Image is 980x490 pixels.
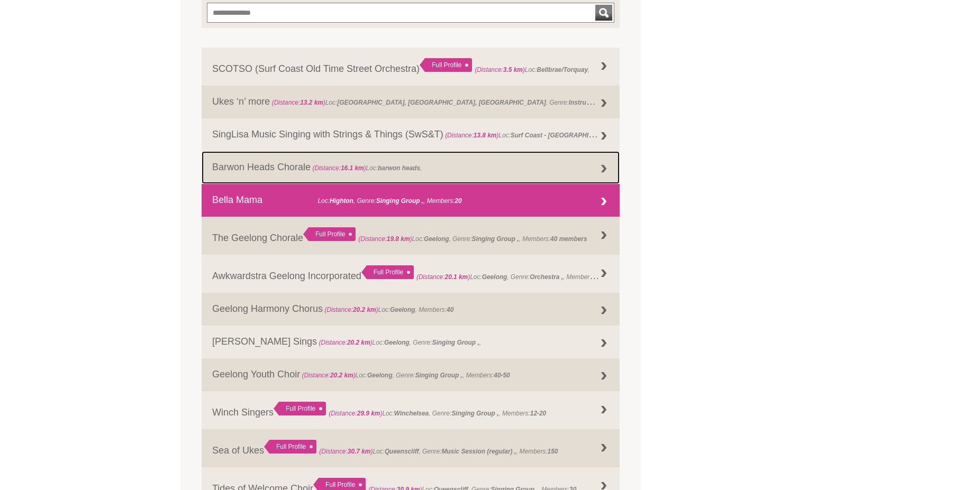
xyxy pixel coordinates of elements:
[202,255,620,293] a: Awkwardstra Geelong Incorporated Full Profile (Distance:20.1 km)Loc:Geelong, Genre:Orchestra ,, M...
[415,372,462,379] strong: Singing Group ,
[474,132,497,139] strong: 13.8 km
[202,151,620,184] a: Barwon Heads Chorale (Distance:16.1 km)Loc:barwon heads,
[420,58,472,72] div: Full Profile
[445,273,468,281] strong: 20.1 km
[270,96,632,107] span: Loc: , Genre: ,
[202,391,620,429] a: Winch Singers Full Profile (Distance:29.9 km)Loc:Winchelsea, Genre:Singing Group ,, Members:12-20
[530,410,546,417] strong: 12-20
[447,306,453,313] strong: 40
[358,235,587,243] span: Loc: , Genre: , Members:
[202,184,620,217] a: Bella Mama (Distance:17.1 km)Loc:Highton, Genre:Singing Group ,, Members:20
[329,410,546,417] span: Loc: , Genre: , Members:
[432,339,479,346] strong: Singing Group ,
[272,99,325,106] span: (Distance: )
[330,372,353,379] strong: 20.2 km
[367,372,393,379] strong: Geelong
[293,197,316,205] strong: 17.1 km
[330,197,353,205] strong: Highton
[312,164,366,172] span: (Distance: )
[264,440,316,454] div: Full Profile
[337,99,546,106] strong: [GEOGRAPHIC_DATA], [GEOGRAPHIC_DATA], [GEOGRAPHIC_DATA]
[311,164,422,172] span: Loc: ,
[202,326,620,358] a: [PERSON_NAME] Sings (Distance:20.2 km)Loc:Geelong, Genre:Singing Group ,,
[416,271,602,281] span: Loc: , Genre: , Members:
[329,410,382,417] span: (Distance: )
[202,217,620,255] a: The Geelong Chorale Full Profile (Distance:19.8 km)Loc:Geelong, Genre:Singing Group ,, Members:40...
[550,235,587,243] strong: 40 members
[357,410,380,417] strong: 29.9 km
[475,66,589,73] span: Loc: ,
[300,372,510,379] span: Loc: , Genre: , Members:
[302,372,355,379] span: (Distance: )
[390,306,415,313] strong: Geelong
[202,293,620,326] a: Geelong Harmony Chorus (Distance:20.2 km)Loc:Geelong, Members:40
[503,66,523,73] strong: 3.5 km
[319,448,373,455] span: (Distance: )
[341,164,364,172] strong: 16.1 km
[324,306,378,313] span: (Distance: )
[378,164,420,172] strong: barwon heads
[416,273,470,281] span: (Distance: )
[548,448,558,455] strong: 150
[475,66,525,73] span: (Distance: )
[202,48,620,86] a: SCOTSO (Surf Coast Old Time Street Orchestra) Full Profile (Distance:3.5 km)Loc:Bellbrae/Torquay,
[262,197,462,205] span: Loc: , Genre: , Members:
[202,118,620,151] a: SingLisa Music Singing with Strings & Things (SwS&T) (Distance:13.8 km)Loc:Surf Coast - [GEOGRAPH...
[323,306,453,313] span: Loc: , Members:
[303,227,356,241] div: Full Profile
[358,235,412,243] span: (Distance: )
[445,132,498,139] span: (Distance: )
[443,129,733,140] span: Loc: , Genre: , Members:
[264,197,317,205] span: (Distance: )
[494,372,510,379] strong: 40-50
[471,235,519,243] strong: Singing Group ,
[202,358,620,391] a: Geelong Youth Choir (Distance:20.2 km)Loc:Geelong, Genre:Singing Group ,, Members:40-50
[347,339,370,346] strong: 20.2 km
[387,235,410,243] strong: 19.8 km
[537,66,588,73] strong: Bellbrae/Torquay
[348,448,371,455] strong: 30.7 km
[274,402,326,415] div: Full Profile
[353,306,376,313] strong: 20.2 km
[361,265,414,279] div: Full Profile
[300,99,323,106] strong: 13.2 km
[317,339,481,346] span: Loc: , Genre: ,
[319,339,372,346] span: (Distance: )
[202,429,620,467] a: Sea of Ukes Full Profile (Distance:30.7 km)Loc:Queenscliff, Genre:Music Session (regular) ,, Memb...
[530,273,563,281] strong: Orchestra ,
[441,448,516,455] strong: Music Session (regular) ,
[482,273,507,281] strong: Geelong
[376,197,423,205] strong: Singing Group ,
[451,410,498,417] strong: Singing Group ,
[424,235,449,243] strong: Geelong
[202,86,620,118] a: Ukes ‘n’ more (Distance:13.2 km)Loc:[GEOGRAPHIC_DATA], [GEOGRAPHIC_DATA], [GEOGRAPHIC_DATA], Genr...
[384,339,410,346] strong: Geelong
[511,129,615,140] strong: Surf Coast - [GEOGRAPHIC_DATA]
[319,448,558,455] span: Loc: , Genre: , Members:
[455,197,462,205] strong: 20
[385,448,419,455] strong: Queenscliff
[569,96,631,107] strong: Instrumental Group ,
[394,410,429,417] strong: Winchelsea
